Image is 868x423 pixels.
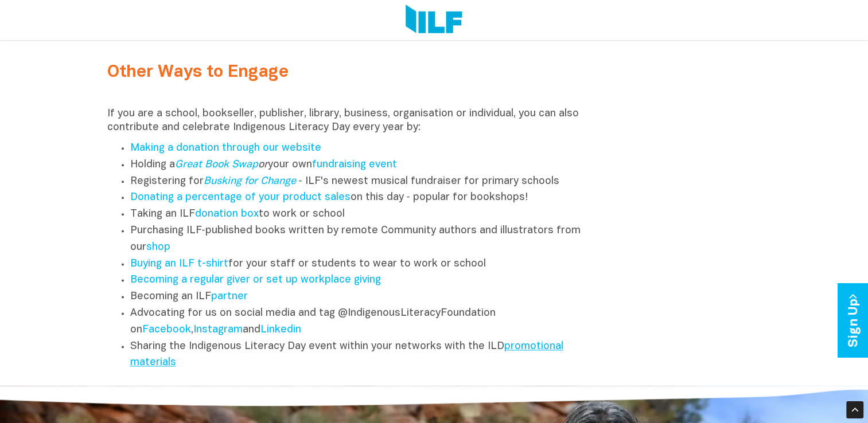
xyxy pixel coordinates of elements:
li: Holding a your own [130,157,594,174]
div: Scroll Back to Top [846,401,863,418]
a: shop [146,242,170,252]
li: Sharing the Indigenous Literacy Day event within your networks with the ILD [130,339,594,372]
a: Instagram [193,325,243,335]
li: Becoming an ILF [130,289,594,305]
em: or [175,160,268,170]
a: Great Book Swap [175,160,258,170]
p: If you are a school, bookseller, publisher, library, business, organisation or individual, you ca... [107,107,594,135]
li: Registering for ‑ ILF's newest musical fundraiser for primary schools [130,174,594,190]
a: Linkedin [260,325,301,335]
a: Becoming a regular giver or set up workplace giving [130,275,381,285]
a: Facebook [142,325,191,335]
a: fundraising event [312,160,397,170]
a: Buying an ILF t-shirt [130,259,228,269]
li: on this day ‑ popular for bookshops! [130,190,594,206]
img: Logo [406,5,462,36]
li: Purchasing ILF‑published books written by remote Community authors and illustrators from our [130,223,594,256]
li: for your staff or students to wear to work or school [130,256,594,273]
li: Taking an ILF to work or school [130,206,594,223]
li: Advocating for us on social media and tag @IndigenousLiteracyFoundation on , and [130,305,594,339]
a: Busking for Change [204,177,296,186]
a: Making a donation through our website [130,143,321,153]
a: Donating a percentage of your product sales [130,193,351,202]
h2: Other Ways to Engage [107,63,594,82]
a: partner [211,292,248,301]
a: donation box [195,209,259,219]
